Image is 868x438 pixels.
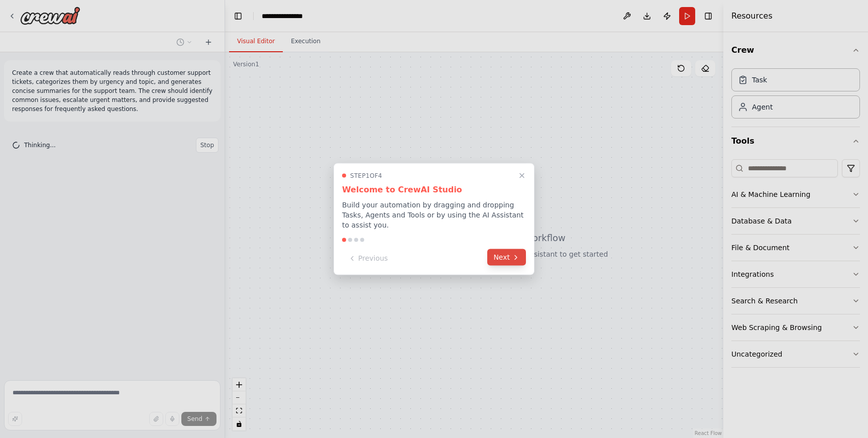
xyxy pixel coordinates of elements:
button: Next [487,249,526,266]
p: Build your automation by dragging and dropping Tasks, Agents and Tools or by using the AI Assista... [342,200,526,230]
button: Hide left sidebar [231,9,245,23]
h3: Welcome to CrewAI Studio [342,184,526,196]
button: Previous [342,250,394,267]
button: Close walkthrough [516,170,528,182]
span: Step 1 of 4 [350,172,382,180]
